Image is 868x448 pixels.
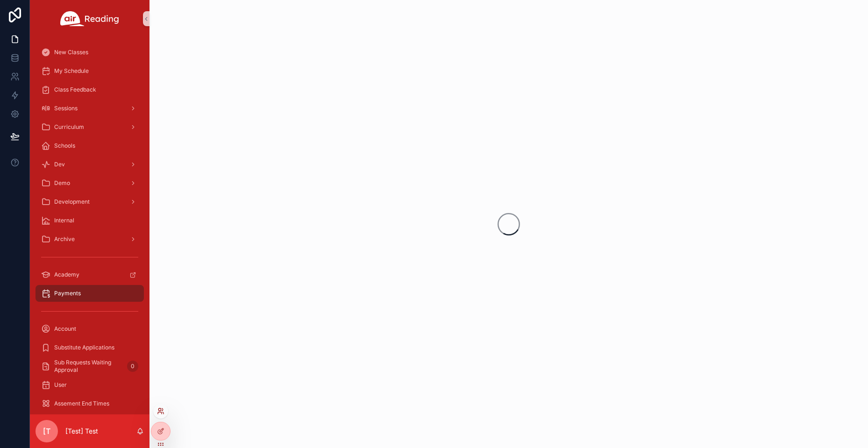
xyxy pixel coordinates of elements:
[54,325,76,333] span: Account
[36,119,144,135] a: Curriculum
[36,285,144,302] a: Payments
[54,123,84,131] span: Curriculum
[54,105,78,112] span: Sessions
[54,381,67,389] span: User
[36,358,144,375] a: Sub Requests Waiting Approval0
[36,137,144,154] a: Schools
[36,81,144,98] a: Class Feedback
[54,67,89,75] span: My Schedule
[36,100,144,117] a: Sessions
[54,179,70,187] span: Demo
[127,361,138,372] div: 0
[36,395,144,412] a: Assement End Times
[54,235,75,243] span: Archive
[54,49,88,56] span: New Classes
[54,217,74,224] span: Internal
[54,344,114,351] span: Substitute Applications
[36,320,144,337] a: Account
[36,377,144,393] a: User
[36,193,144,210] a: Development
[60,11,119,26] img: App logo
[36,156,144,173] a: Dev
[43,426,50,437] span: [T
[36,63,144,79] a: My Schedule
[54,271,79,278] span: Academy
[54,142,75,149] span: Schools
[36,44,144,61] a: New Classes
[36,266,144,283] a: Academy
[54,359,123,374] span: Sub Requests Waiting Approval
[65,427,98,436] p: [Test] Test
[36,339,144,356] a: Substitute Applications
[36,231,144,248] a: Archive
[54,290,81,297] span: Payments
[36,212,144,229] a: Internal
[30,37,149,414] div: scrollable content
[54,86,96,93] span: Class Feedback
[54,161,65,168] span: Dev
[54,198,90,206] span: Development
[36,175,144,192] a: Demo
[54,400,109,407] span: Assement End Times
